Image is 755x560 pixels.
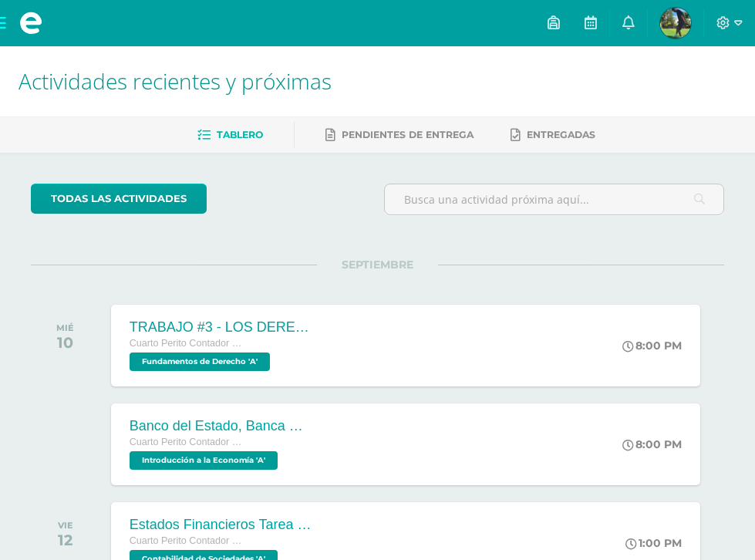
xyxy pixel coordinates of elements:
input: Busca una actividad próxima aquí... [385,184,724,214]
div: 8:00 PM [622,437,682,451]
span: Cuarto Perito Contador con Orientación en Computación [130,437,245,447]
a: Entregadas [511,123,595,147]
span: SEPTIEMBRE [317,258,438,272]
div: VIE [58,520,73,531]
span: Fundamentos de Derecho 'A' [130,353,270,371]
span: Tablero [217,129,263,140]
a: Tablero [197,123,263,147]
span: Actividades recientes y próximas [19,66,332,96]
span: Cuarto Perito Contador con Orientación en Computación [130,338,245,349]
div: 12 [58,531,73,549]
div: TRABAJO #3 - LOS DERECHOS HUMANOS [130,319,315,336]
span: Introducción a la Economía 'A' [130,451,278,470]
a: todas las Actividades [31,184,207,214]
div: 1:00 PM [625,536,682,550]
span: Cuarto Perito Contador con Orientación en Computación [130,535,245,546]
div: Estados Financieros Tarea #67 [130,517,315,533]
div: 8:00 PM [622,339,682,353]
a: Pendientes de entrega [325,123,474,147]
div: Banco del Estado, Banca Múltiple. [130,418,315,434]
span: Pendientes de entrega [342,129,474,140]
img: c1e7d8a50a2bc1d0d9297ac583c31e88.png [660,8,691,39]
span: Entregadas [527,129,595,140]
div: 10 [56,333,74,352]
div: MIÉ [56,322,74,333]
